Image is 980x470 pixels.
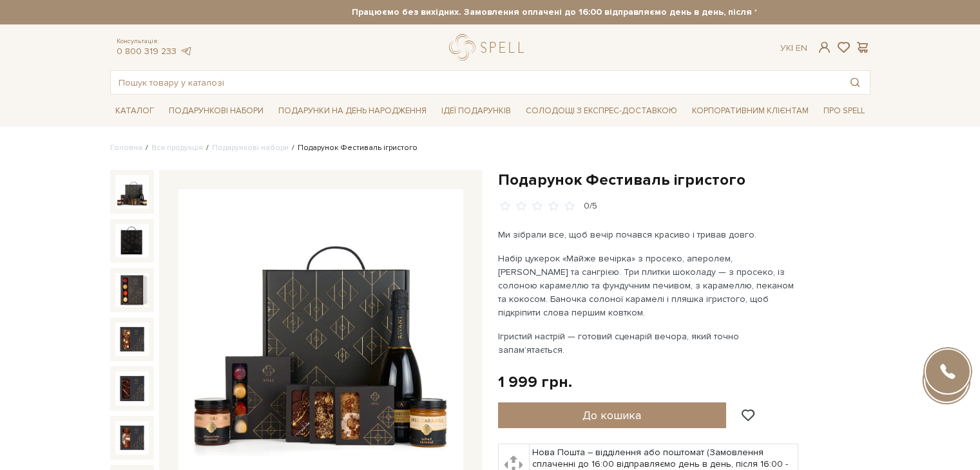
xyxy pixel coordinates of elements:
[110,143,142,153] a: Головна
[584,200,597,212] div: 0/5
[212,143,289,153] a: Подарункові набори
[117,37,193,46] span: Консультація:
[582,408,641,422] span: До кошика
[498,228,800,241] p: Ми зібрали все, щоб вечір почався красиво і тривав довго.
[111,71,840,94] input: Пошук товару у каталозі
[498,402,727,428] button: До кошика
[151,143,203,153] a: Вся продукція
[115,371,149,405] img: Подарунок Фестиваль ігристого
[498,252,800,319] p: Набір цукерок «Майже вечірка» з просеко, аперолем, [PERSON_NAME] та сангрією. Три плитки шоколаду...
[289,142,418,154] li: Подарунок Фестиваль ігристого
[791,42,793,53] span: |
[110,101,159,121] span: Каталог
[115,273,149,306] img: Подарунок Фестиваль ігристого
[115,421,149,455] img: Подарунок Фестиваль ігристого
[521,100,682,122] a: Солодощі з експрес-доставкою
[498,372,572,392] div: 1 999 грн.
[780,42,807,54] div: Ук
[498,170,870,190] h1: Подарунок Фестиваль ігристого
[117,46,177,57] a: 0 800 319 233
[687,100,814,122] a: Корпоративним клієнтам
[115,175,149,209] img: Подарунок Фестиваль ігристого
[115,224,149,258] img: Подарунок Фестиваль ігристого
[436,101,516,121] span: Ідеї подарунків
[164,101,269,121] span: Подарункові набори
[273,101,432,121] span: Подарунки на День народження
[796,42,807,53] a: En
[498,330,800,357] p: Ігристий настрій — готовий сценарій вечора, який точно запамʼятається.
[818,101,870,121] span: Про Spell
[449,34,530,61] a: logo
[840,71,870,94] button: Пошук товару у каталозі
[115,323,149,356] img: Подарунок Фестиваль ігристого
[180,46,193,57] a: telegram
